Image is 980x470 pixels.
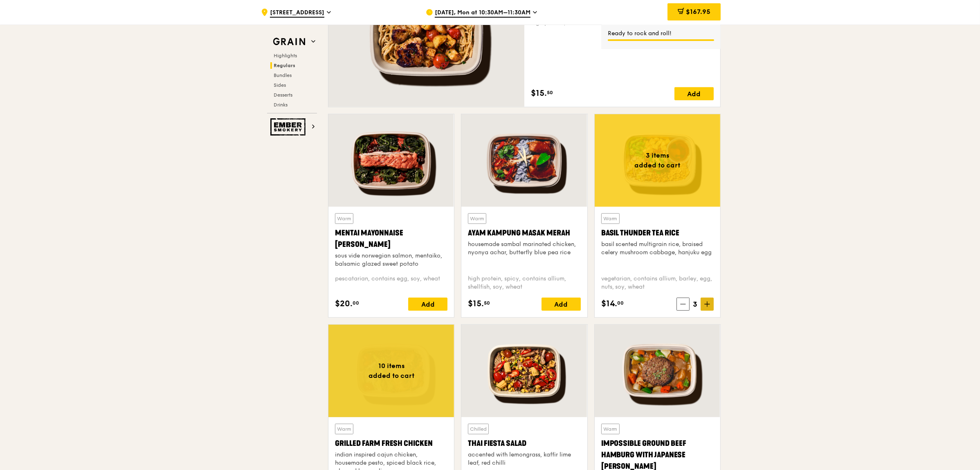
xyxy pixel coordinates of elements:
span: Bundles [274,72,292,78]
div: Warm [468,213,486,224]
div: pescatarian, contains egg, soy, wheat [335,275,447,291]
div: Chilled [468,424,489,434]
div: Warm [601,424,620,434]
div: Add [674,87,714,100]
div: Grilled Farm Fresh Chicken [335,438,447,449]
div: Ready to rock and roll! [608,29,714,38]
span: 00 [353,300,359,306]
span: Desserts [274,92,292,98]
span: $15. [468,298,484,310]
span: $20. [335,298,353,310]
span: Highlights [274,53,297,59]
span: $14. [601,298,618,310]
img: Ember Smokery web logo [270,118,308,136]
span: 50 [484,300,490,306]
img: Grain web logo [270,34,308,49]
div: vegetarian, contains allium, barley, egg, nuts, soy, wheat [601,275,714,291]
div: Add [408,298,447,311]
div: Ayam Kampung Masak Merah [468,227,580,239]
div: Thai Fiesta Salad [468,438,580,449]
div: Warm [335,424,353,434]
div: Warm [601,213,620,224]
span: $167.95 [686,8,710,16]
span: Sides [274,82,286,88]
div: high protein, spicy, contains allium, shellfish, soy, wheat [468,275,580,291]
span: 50 [547,89,553,96]
div: sous vide norwegian salmon, mentaiko, balsamic glazed sweet potato [335,252,447,268]
span: Regulars [274,63,295,68]
span: 00 [618,300,624,306]
div: housemade sambal marinated chicken, nyonya achar, butterfly blue pea rice [468,240,580,257]
div: Warm [335,213,353,224]
div: Basil Thunder Tea Rice [601,227,714,239]
span: [DATE], Mon at 10:30AM–11:30AM [435,9,530,18]
div: Mentai Mayonnaise [PERSON_NAME] [335,227,447,250]
span: [STREET_ADDRESS] [270,9,324,18]
div: Add [542,298,581,311]
span: Drinks [274,102,288,108]
div: basil scented multigrain rice, braised celery mushroom cabbage, hanjuku egg [601,240,714,257]
span: 3 [690,298,701,310]
span: $15. [531,87,547,99]
div: accented with lemongrass, kaffir lime leaf, red chilli [468,451,580,467]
